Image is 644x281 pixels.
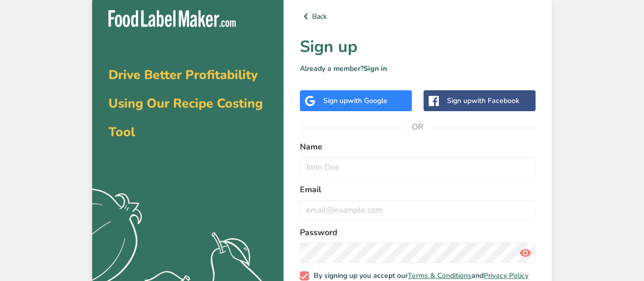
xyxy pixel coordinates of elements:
label: Email [300,184,536,196]
span: with Google [348,96,387,106]
label: Name [300,141,536,153]
a: Back [300,10,536,22]
span: with Facebook [471,96,519,106]
input: John Doe [300,157,536,177]
a: Privacy Policy [484,271,528,280]
label: Password [300,226,536,239]
a: Sign in [363,64,387,73]
h1: Sign up [300,35,536,59]
img: Food Label Maker [108,10,236,27]
p: Already a member? [300,63,536,74]
div: Sign up [447,95,519,106]
a: Terms & Conditions [408,271,471,280]
span: Drive Better Profitability Using Our Recipe Costing Tool [108,66,263,141]
input: email@example.com [300,200,536,220]
span: By signing up you accept our and [309,271,529,280]
span: OR [403,112,433,142]
div: Sign up [323,95,387,106]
